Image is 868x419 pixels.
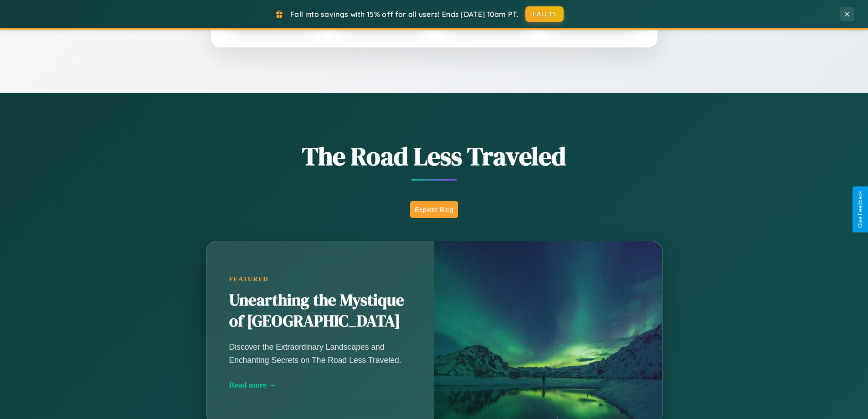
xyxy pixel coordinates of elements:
button: FALL15 [525,6,564,22]
span: Fall into savings with 15% off for all users! Ends [DATE] 10am PT. [290,10,519,19]
h1: The Road Less Traveled [161,139,708,174]
button: Explore Blog [410,201,458,218]
p: Discover the Extraordinary Landscapes and Enchanting Secrets on The Road Less Traveled. [229,341,411,366]
div: Give Feedback [857,191,863,228]
div: Read more → [229,380,411,390]
h2: Unearthing the Mystique of [GEOGRAPHIC_DATA] [229,290,411,332]
div: Featured [229,275,411,283]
